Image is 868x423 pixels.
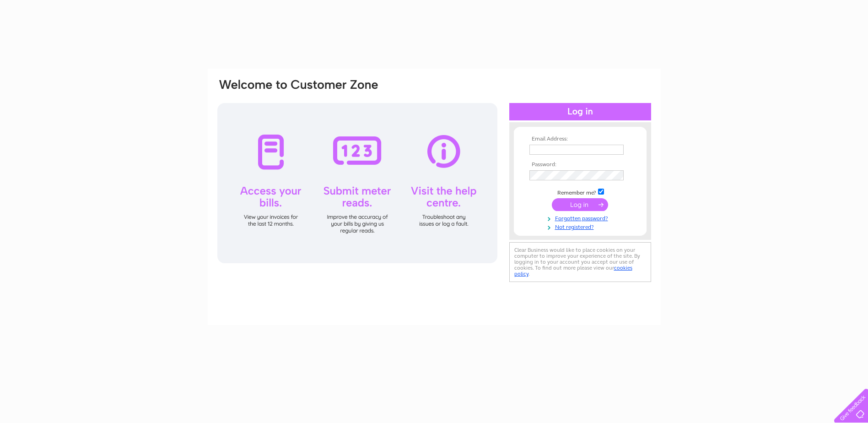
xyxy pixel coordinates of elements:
[527,187,633,196] td: Remember me?
[529,222,633,231] a: Not registered?
[527,162,633,168] th: Password:
[529,213,633,222] a: Forgotten password?
[552,198,608,211] input: Submit
[509,242,651,282] div: Clear Business would like to place cookies on your computer to improve your experience of the sit...
[527,136,633,142] th: Email Address:
[514,265,632,277] a: cookies policy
